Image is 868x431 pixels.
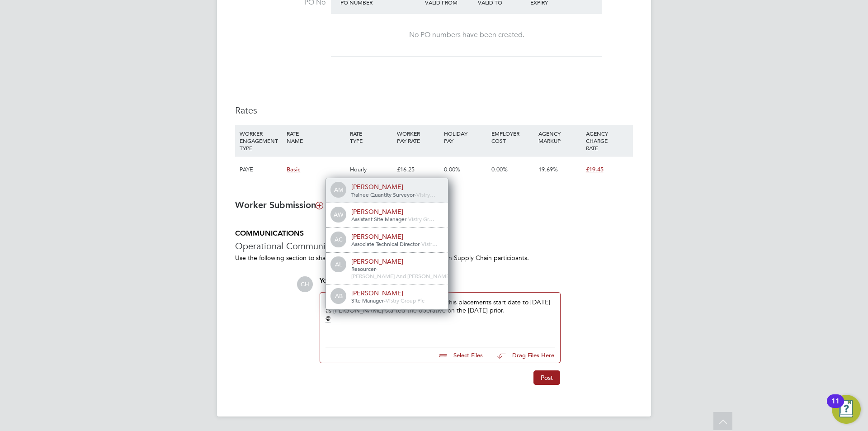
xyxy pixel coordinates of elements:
[351,191,415,198] span: Trainee Quantity Surveyor
[351,289,442,297] div: [PERSON_NAME]
[235,104,633,116] h3: Rates
[415,191,416,198] span: -
[287,166,300,173] span: Basic
[331,289,346,303] span: AB
[235,199,323,210] b: Worker Submission
[490,346,555,365] button: Drag Files Here
[331,257,346,272] span: AL
[584,125,631,156] div: AGENCY CHARGE RATE
[351,272,461,279] span: [PERSON_NAME] And [PERSON_NAME] C…
[235,229,633,238] h5: COMMUNICATIONS
[325,298,555,337] div: ​ can you please amend this placements start date to [DATE] as [PERSON_NAME] started the operativ...
[420,240,421,247] span: -
[489,125,536,149] div: EMPLOYER COST
[586,166,604,173] span: £19.45
[376,265,377,272] span: -
[237,125,284,156] div: WORKER ENGAGEMENT TYPE
[491,166,508,173] span: 0.00%
[832,395,861,424] button: Open Resource Center, 11 new notifications
[351,240,420,247] span: Associate Technical Director
[351,232,442,241] div: [PERSON_NAME]
[351,183,442,191] div: [PERSON_NAME]
[351,257,442,265] div: [PERSON_NAME]
[320,276,561,292] div: say:
[348,156,395,183] div: Hourly
[320,277,330,284] span: You
[406,215,408,223] span: -
[284,125,347,149] div: RATE NAME
[351,215,406,223] span: Assistant Site Manager
[408,215,434,223] span: Vistry Gr…
[348,125,395,149] div: RATE TYPE
[237,156,284,183] div: PAYE
[395,156,442,183] div: £16.25
[384,297,386,304] span: -
[235,240,633,252] h3: Operational Communications
[416,191,435,198] span: Vistry…
[536,125,583,149] div: AGENCY MARKUP
[331,232,346,247] span: AC
[831,401,840,413] div: 11
[331,183,346,197] span: AM
[386,297,425,304] span: Vistry Group Plc
[331,208,346,222] span: AW
[340,30,593,40] div: No PO numbers have been created.
[442,125,489,149] div: HOLIDAY PAY
[235,254,633,262] p: Use the following section to share any operational communications between Supply Chain participants.
[444,166,460,173] span: 0.00%
[421,240,438,247] span: Vistr…
[351,208,442,216] div: [PERSON_NAME]
[395,125,442,149] div: WORKER PAY RATE
[533,370,560,385] button: Post
[538,166,558,173] span: 19.69%
[351,297,384,304] span: Site Manager
[351,265,376,272] span: Resourcer
[297,276,313,292] span: CH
